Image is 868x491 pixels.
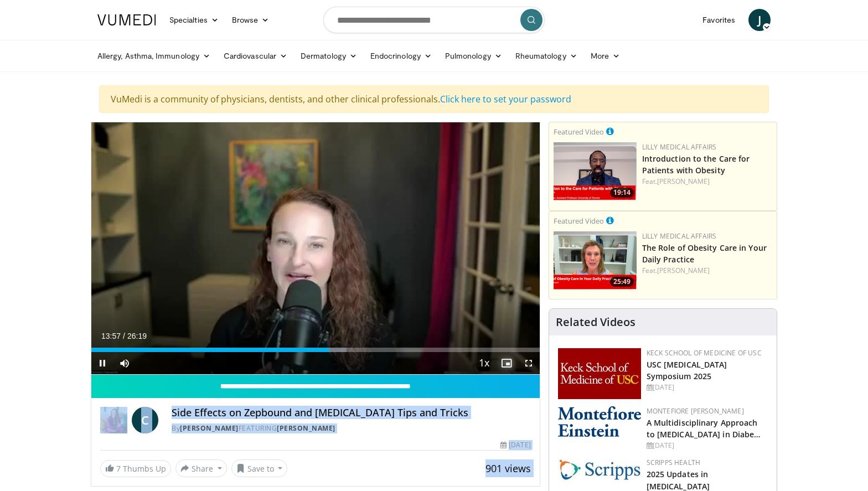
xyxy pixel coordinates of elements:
a: [PERSON_NAME] [657,266,710,275]
a: Allergy, Asthma, Immunology [91,45,217,67]
a: 19:14 [554,142,637,200]
span: 25:49 [610,277,634,287]
a: Lilly Medical Affairs [642,142,717,152]
a: 2025 Updates in [MEDICAL_DATA] [647,469,710,491]
a: Favorites [696,9,742,31]
span: 901 views [485,462,531,475]
h4: Side Effects on Zepbound and [MEDICAL_DATA] Tips and Tricks [172,407,530,419]
a: Dermatology [294,45,364,67]
button: Save to [231,459,288,477]
div: [DATE] [500,440,530,450]
img: b0142b4c-93a1-4b58-8f91-5265c282693c.png.150x105_q85_autocrop_double_scale_upscale_version-0.2.png [558,406,641,437]
div: VuMedi is a community of physicians, dentists, and other clinical professionals. [99,85,769,113]
div: [DATE] [647,441,768,451]
div: By FEATURING [172,423,530,433]
a: C [132,407,158,433]
a: Lilly Medical Affairs [642,231,717,241]
input: Search topics, interventions [323,7,545,33]
img: c9f2b0b7-b02a-4276-a72a-b0cbb4230bc1.jpg.150x105_q85_autocrop_double_scale_upscale_version-0.2.jpg [558,458,641,480]
a: Rheumatology [509,45,584,67]
a: [PERSON_NAME] [180,423,239,433]
a: Specialties [163,9,225,31]
img: VuMedi Logo [97,14,156,25]
button: Mute [113,352,136,374]
small: Featured Video [554,216,604,226]
a: Keck School of Medicine of USC [647,348,762,358]
a: A Multidisciplinary Approach to [MEDICAL_DATA] in Diabe… [647,417,761,440]
h4: Related Videos [556,316,635,329]
a: More [584,45,627,67]
button: Disable picture-in-picture mode [495,352,518,374]
a: Click here to set your password [440,93,571,105]
small: Featured Video [554,127,604,137]
a: The Role of Obesity Care in Your Daily Practice [642,242,767,265]
a: Browse [225,9,276,31]
a: 25:49 [554,231,637,290]
span: / [123,332,125,340]
span: 13:57 [101,332,121,340]
a: J [748,9,771,31]
div: Feat. [642,266,772,276]
img: acc2e291-ced4-4dd5-b17b-d06994da28f3.png.150x105_q85_crop-smart_upscale.png [554,142,637,200]
img: Dr. Carolynn Francavilla [100,407,127,433]
a: Endocrinology [364,45,438,67]
div: [DATE] [647,383,768,392]
div: Progress Bar [91,348,540,352]
button: Share [175,459,227,477]
div: Feat. [642,177,772,187]
button: Playback Rate [473,352,495,374]
video-js: Video Player [91,122,540,375]
a: Montefiore [PERSON_NAME] [647,406,744,416]
span: 26:19 [127,332,147,340]
button: Pause [91,352,113,374]
span: 7 [116,463,121,474]
a: [PERSON_NAME] [277,423,335,433]
a: USC [MEDICAL_DATA] Symposium 2025 [647,359,727,381]
a: Pulmonology [438,45,509,67]
a: Cardiovascular [217,45,294,67]
a: 7 Thumbs Up [100,460,171,477]
a: Scripps Health [647,458,700,467]
img: e1208b6b-349f-4914-9dd7-f97803bdbf1d.png.150x105_q85_crop-smart_upscale.png [554,231,637,290]
span: 19:14 [610,188,634,198]
a: [PERSON_NAME] [657,177,710,186]
img: 7b941f1f-d101-407a-8bfa-07bd47db01ba.png.150x105_q85_autocrop_double_scale_upscale_version-0.2.jpg [558,348,641,399]
button: Fullscreen [518,352,540,374]
a: Introduction to the Care for Patients with Obesity [642,153,750,175]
